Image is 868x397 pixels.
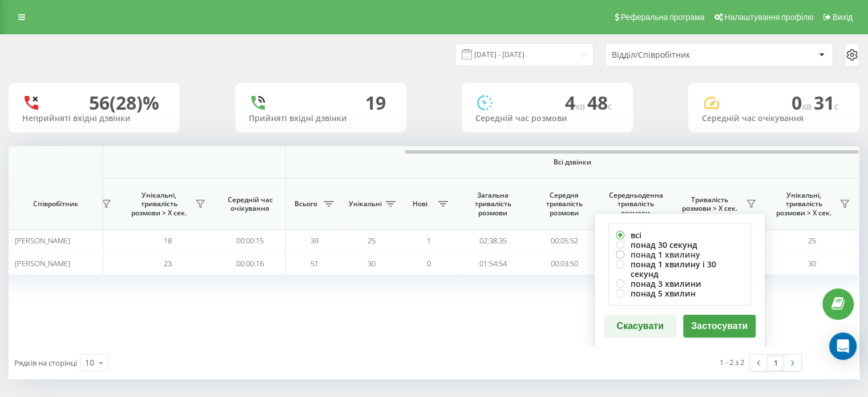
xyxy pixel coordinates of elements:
label: понад 1 хвилину [616,250,744,259]
span: Співробітник [18,199,92,208]
span: Середньоденна тривалість розмови [608,191,663,218]
span: 25 [808,235,816,246]
div: Прийняті вхідні дзвінки [249,114,393,123]
label: всі [616,230,744,240]
span: 18 [164,235,172,246]
td: 00:03:50 [528,252,600,274]
span: хв [575,100,587,113]
div: Середній час розмови [475,114,619,123]
span: 4 [565,90,587,115]
div: 56 (28)% [89,92,159,114]
td: 00:00:16 [215,252,286,274]
span: 30 [368,258,376,268]
span: Середній час очікування [223,195,277,213]
label: понад 1 хвилину і 30 секунд [616,259,744,279]
span: Вихід [833,13,853,22]
span: 39 [310,235,318,246]
span: 51 [310,258,318,268]
span: 23 [164,258,172,268]
label: понад 3 хвилини [616,279,744,288]
a: 1 [767,355,784,371]
div: Середній час очікування [702,114,846,123]
span: хв [802,100,814,113]
span: Унікальні, тривалість розмови > Х сек. [771,191,836,218]
div: 1 - 2 з 2 [720,356,744,368]
span: Всі дзвінки [320,158,825,167]
span: Всього [292,199,320,208]
span: 25 [368,235,376,246]
span: Унікальні, тривалість розмови > Х сек. [126,191,192,218]
div: 19 [365,92,386,114]
span: 1 [427,235,431,246]
label: понад 30 секунд [616,240,744,250]
div: 10 [85,357,94,368]
span: 48 [587,90,612,115]
span: 31 [814,90,839,115]
button: Застосувати [683,315,756,338]
div: Відділ/Співробітник [612,50,748,60]
span: 30 [808,258,816,268]
span: Середня тривалість розмови [537,191,591,218]
span: [PERSON_NAME] [15,258,70,268]
td: 00:05:52 [528,230,600,252]
td: 02:38:35 [457,230,528,252]
span: Нові [406,199,434,208]
span: Рядків на сторінці [14,358,77,368]
span: Унікальні [349,199,382,208]
div: Open Intercom Messenger [829,332,857,360]
span: [PERSON_NAME] [15,235,70,246]
td: 01:54:54 [457,252,528,274]
span: 0 [792,90,814,115]
span: c [834,100,839,113]
div: Неприйняті вхідні дзвінки [22,114,166,123]
span: Загальна тривалість розмови [466,191,520,218]
span: Тривалість розмови > Х сек. [677,195,742,213]
span: 0 [427,258,431,268]
label: понад 5 хвилин [616,288,744,298]
span: Реферальна програма [621,13,705,22]
span: Налаштування профілю [724,13,813,22]
td: 00:00:15 [215,230,286,252]
span: c [608,100,612,113]
button: Скасувати [604,315,676,338]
